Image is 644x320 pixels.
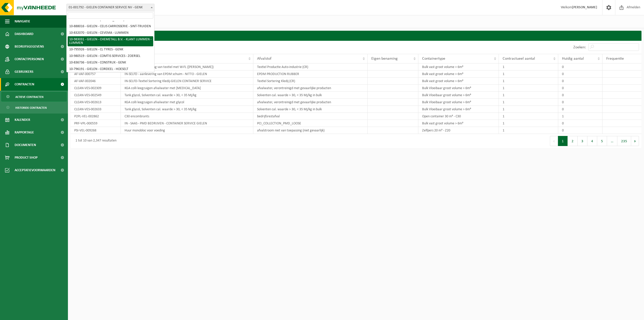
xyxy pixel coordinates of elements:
[631,136,639,146] button: Next
[558,113,603,120] td: 1
[1,103,67,112] a: Historiek contracten
[121,63,254,70] td: IN-SELFD - Aanlevering van textiel met W-FL ([PERSON_NAME])
[15,40,44,53] span: Bedrijfsgegevens
[253,113,368,120] td: bedrijfsrestafval
[568,136,578,146] button: 2
[70,99,121,106] td: CLEAN-VES-002613
[617,136,631,146] button: 235
[15,15,30,28] span: Navigatie
[253,92,368,99] td: Solventen cal. waarde > 30, < 35 Mj/kg in bulk
[68,59,153,66] li: 10-836736 - GIELEN - CONSTRUX - GENK
[587,136,597,146] button: 4
[15,78,34,91] span: Contracten
[499,78,558,85] td: 1
[499,63,558,70] td: 1
[15,139,36,151] span: Documenten
[121,85,254,92] td: KGA colli leegzuigen afvalwater met [MEDICAL_DATA]
[558,99,603,106] td: 0
[121,106,254,113] td: Tank glycol, Solventen cal. waarde > 30, < 35 Mj/kg
[418,99,499,106] td: Bulk Vloeibaar groot volume > 6m³
[499,92,558,99] td: 1
[550,136,558,146] button: Previous
[558,92,603,99] td: 0
[15,126,34,139] span: Rapportage
[418,85,499,92] td: Bulk Vloeibaar groot volume > 6m³
[70,106,121,113] td: CLEAN-VES-002633
[73,136,116,146] div: 1 tot 10 van 2,347 resultaten
[15,164,55,176] span: Acceptatievoorwaarden
[68,66,153,73] li: 10-796191 - GIELEN - CORDEEL - HOESELT
[68,46,153,53] li: 10-795926 - GIELEN - CL TYRES - GENK
[68,36,153,46] li: 10-983031 - GIELEN - CHEMETALL B.V. - KLANT LUMMEN - LUMMEN
[499,120,558,127] td: 1
[578,136,587,146] button: 3
[253,85,368,92] td: afvalwater, verontreinigd met gevaarlijke producten
[558,120,603,127] td: 0
[121,127,254,134] td: Huur monobloc voor voeding
[121,120,254,127] td: IN - SAAS - PMD BEDRIJVEN - CONTAINER SERVICE GIELEN
[418,63,499,70] td: Bulk vast groot volume > 6m³
[70,92,121,99] td: CLEAN-VES-002549
[418,70,499,78] td: Bulk vast groot volume > 6m³
[70,120,121,127] td: PRF-VPL-000559
[607,136,617,146] span: …
[499,113,558,120] td: 1
[371,57,398,61] span: Eigen benaming
[558,136,568,146] button: 1
[67,4,154,11] span: 01-001792 - GIELEN CONTAINER SERVICE NV - GENK
[257,57,271,61] span: Afvalstof
[253,78,368,85] td: Textiel Sortering Kledij (CR)
[70,31,641,41] h2: Contracten
[121,78,254,85] td: IN-SELFD-Textiel Sortering Kledij-GIELEN CONTAINER SERVICE
[572,6,597,9] strong: [PERSON_NAME]
[418,120,499,127] td: Bulk vast groot volume > 6m³
[418,106,499,113] td: Bulk Vloeibaar groot volume > 6m³
[66,4,154,11] span: 01-001792 - GIELEN CONTAINER SERVICE NV - GENK
[558,127,603,134] td: 0
[422,57,445,61] span: Containertype
[70,127,121,134] td: PSI-VEL-009268
[121,99,254,106] td: KGA colli leegzuigen afvalwater met glycol
[253,99,368,106] td: afvalwater, verontreinigd met gevaarlijke producten
[15,28,33,40] span: Dashboard
[253,120,368,127] td: PCI_COLLECTION_PMD_LOOSE
[606,57,624,61] span: Frequentie
[418,127,499,134] td: Zelfpers 20 m³ - Z20
[418,78,499,85] td: Bulk vast groot volume > 6m³
[573,45,586,49] label: Zoeken:
[1,92,67,101] a: Actieve contracten
[558,70,603,78] td: 0
[499,70,558,78] td: 1
[253,70,368,78] td: EPDM PRODUCTION RUBBER
[558,78,603,85] td: 0
[121,92,254,99] td: Tank glycol, Solventen cal. waarde > 30, < 35 Mj/kg
[68,30,153,36] li: 10-832070 - GIELEN - CEVEMA - LUMMEN
[70,70,121,78] td: AF-VAF-000757
[68,23,153,30] li: 10-888016 - GIELEN - CELIS CARROSSERIE - SINT-TRUIDEN
[70,113,121,120] td: P2PL-VEL-002862
[70,78,121,85] td: AF-VAF-002046
[15,103,47,113] span: Historiek contracten
[562,57,584,61] span: Huidig aantal
[503,57,535,61] span: Contractueel aantal
[121,70,254,78] td: IN-SELFD - aanlevering van EPDM schuim - NITTO - GIELEN
[558,85,603,92] td: 0
[499,99,558,106] td: 1
[15,53,44,65] span: Contactpersonen
[499,85,558,92] td: 1
[418,113,499,120] td: Open container 30 m³ - C30
[499,127,558,134] td: 1
[597,136,607,146] button: 5
[253,127,368,134] td: afvalstroom niet van toepassing (niet gevaarlijk)
[253,106,368,113] td: Solventen cal. waarde > 30, < 35 Mj/kg in bulk
[418,92,499,99] td: Bulk Vloeibaar groot volume > 6m³
[121,113,254,120] td: C30 encombrants
[70,85,121,92] td: CLEAN-VES-002309
[558,63,603,70] td: 0
[68,53,153,59] li: 10-980519 - GIELEN - COMTIS SERVICES - ZOERSEL
[558,106,603,113] td: 0
[15,151,37,164] span: Product Shop
[253,63,368,70] td: Textiel Productie Auto-industrie (CR)
[15,114,30,126] span: Kalender
[15,65,33,78] span: Gebruikers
